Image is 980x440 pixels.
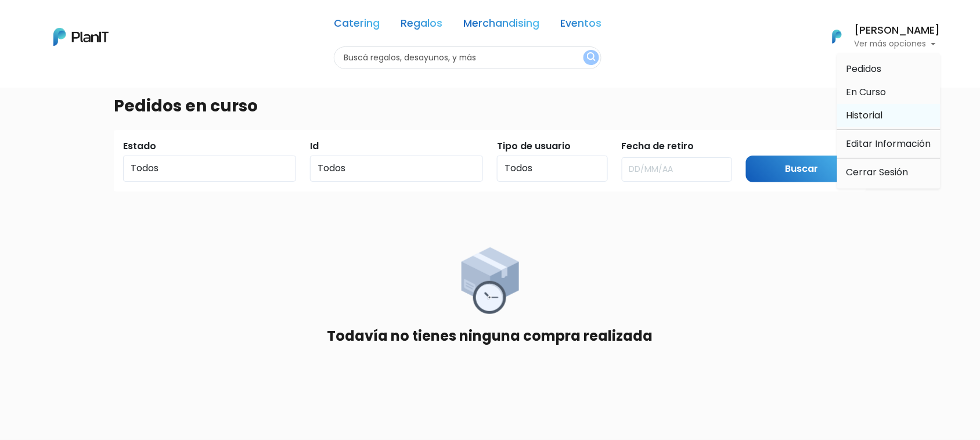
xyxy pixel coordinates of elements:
[837,104,941,127] a: Historial
[123,139,156,153] label: Estado
[334,19,380,33] a: Catering
[746,156,857,183] input: Buscar
[463,19,539,33] a: Merchandising
[310,139,319,153] label: Id
[846,85,887,99] span: En Curso
[622,157,733,182] input: DD/MM/AA
[497,139,571,153] label: Tipo de usuario
[622,139,694,153] label: Fecha de retiro
[114,96,258,116] h3: Pedidos en curso
[560,19,601,33] a: Eventos
[824,24,850,49] img: PlanIt Logo
[846,62,882,75] span: Pedidos
[837,81,941,104] a: En Curso
[837,132,941,156] a: Editar Información
[327,328,653,345] h4: Todavía no tienes ninguna compra realizada
[855,40,941,48] p: Ver más opciones
[837,161,941,184] a: Cerrar Sesión
[817,21,941,52] button: PlanIt Logo [PERSON_NAME] Ver más opciones
[401,19,442,33] a: Regalos
[60,11,167,34] div: ¿Necesitás ayuda?
[462,247,519,314] img: order_placed-5f5e6e39e5ae547ca3eba8c261e01d413ae1761c3de95d077eb410d5aebd280f.png
[53,28,109,46] img: PlanIt Logo
[746,139,780,153] label: Submit
[587,52,596,63] img: search_button-432b6d5273f82d61273b3651a40e1bd1b912527efae98b1b7a1b2c0702e16a8d.svg
[855,26,941,36] h6: [PERSON_NAME]
[846,109,883,122] span: Historial
[334,46,601,69] input: Buscá regalos, desayunos, y más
